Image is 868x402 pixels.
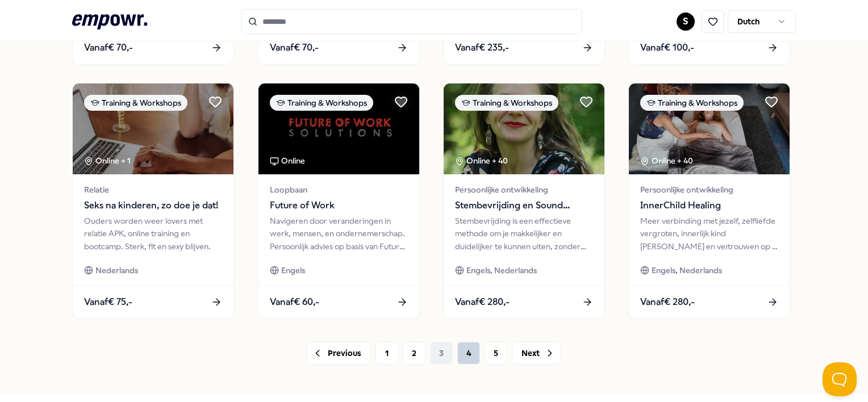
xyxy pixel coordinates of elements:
[270,95,373,111] div: Training & Workshops
[84,183,222,196] span: Relatie
[241,9,582,34] input: Search for products, categories or subcategories
[640,183,778,196] span: Persoonlijke ontwikkeling
[629,83,790,174] img: package image
[640,95,744,111] div: Training & Workshops
[640,215,778,253] div: Meer verbinding met jezelf, zelfliefde vergroten, innerlijk kind [PERSON_NAME] en vertrouwen op j...
[270,295,319,309] span: Vanaf € 60,-
[73,83,233,174] img: package image
[640,40,694,55] span: Vanaf € 100,-
[823,362,857,396] iframe: Help Scout Beacon - Open
[95,264,138,277] span: Nederlands
[455,198,593,213] span: Stembevrijding en Sound Healing
[455,215,593,253] div: Stembevrijding is een effectieve methode om je makkelijker en duidelijker te kunnen uiten, zonder...
[375,342,398,365] button: 1
[281,264,305,277] span: Engels
[270,183,408,196] span: Loopbaan
[640,154,693,167] div: Online + 40
[270,198,408,213] span: Future of Work
[84,215,222,253] div: Ouders worden weer lovers met relatie APK, online training en bootcamp. Sterk, fit en sexy blijven.
[444,83,604,174] img: package image
[466,264,537,277] span: Engels, Nederlands
[652,264,722,277] span: Engels, Nederlands
[640,198,778,213] span: InnerChild Healing
[84,295,132,309] span: Vanaf € 75,-
[628,83,790,319] a: package imageTraining & WorkshopsOnline + 40Persoonlijke ontwikkelingInnerChild HealingMeer verbi...
[84,198,222,213] span: Seks na kinderen, zo doe je dat!
[443,83,605,319] a: package imageTraining & WorkshopsOnline + 40Persoonlijke ontwikkelingStembevrijding en Sound Heal...
[307,342,371,365] button: Previous
[270,40,319,55] span: Vanaf € 70,-
[403,342,425,365] button: 2
[640,295,695,309] span: Vanaf € 280,-
[84,95,187,111] div: Training & Workshops
[84,40,133,55] span: Vanaf € 70,-
[455,295,510,309] span: Vanaf € 280,-
[485,342,507,365] button: 5
[270,154,305,167] div: Online
[72,83,234,319] a: package imageTraining & WorkshopsOnline + 1RelatieSeks na kinderen, zo doe je dat!Ouders worden w...
[677,12,695,31] button: S
[512,342,561,365] button: Next
[455,183,593,196] span: Persoonlijke ontwikkeling
[455,40,509,55] span: Vanaf € 235,-
[258,83,419,174] img: package image
[270,215,408,253] div: Navigeren door veranderingen in werk, mensen, en ondernemerschap. Persoonlijk advies op basis van...
[84,154,131,167] div: Online + 1
[457,342,480,365] button: 4
[455,95,558,111] div: Training & Workshops
[258,83,420,319] a: package imageTraining & WorkshopsOnlineLoopbaanFuture of WorkNavigeren door veranderingen in werk...
[455,154,508,167] div: Online + 40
